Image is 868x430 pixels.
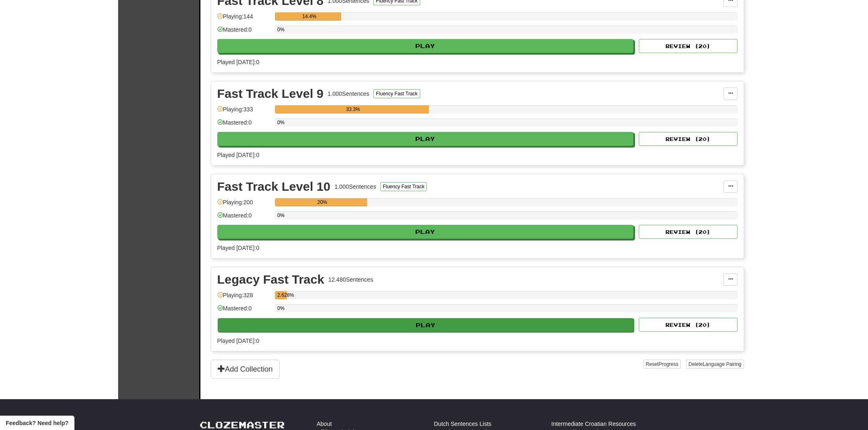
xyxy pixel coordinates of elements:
a: About [317,420,332,428]
div: Legacy Fast Track [217,273,324,286]
button: Review (20) [639,225,738,239]
button: Play [217,225,634,239]
button: Review (20) [639,318,738,332]
span: Played [DATE]: 0 [217,245,259,251]
span: Progress [659,361,678,367]
button: ResetProgress [643,360,681,369]
div: 12.480 Sentences [328,275,373,284]
div: Playing: 333 [217,105,271,119]
a: Intermediate Croatian Resources [552,420,636,428]
a: Dutch Sentences Lists [434,420,491,428]
div: Mastered: 0 [217,118,271,132]
div: Mastered: 0 [217,211,271,225]
div: 1.000 Sentences [328,90,369,98]
div: 1.000 Sentences [335,183,376,191]
div: 20% [277,198,368,206]
button: Fluency Fast Track [373,89,420,98]
div: 14.4% [277,12,342,21]
button: DeleteLanguage Pairing [686,360,744,369]
div: 2.628% [277,291,287,299]
div: Fast Track Level 10 [217,180,330,193]
div: Mastered: 0 [217,25,271,39]
div: Mastered: 0 [217,304,271,318]
button: Play [217,132,634,146]
button: Play [218,318,634,332]
div: Playing: 144 [217,12,271,26]
a: Clozemaster [200,420,285,430]
button: Play [217,39,634,53]
span: Open feedback widget [6,419,68,427]
span: Played [DATE]: 0 [217,152,259,158]
div: 33.3% [277,105,429,113]
button: Fluency Fast Track [380,182,427,191]
div: Playing: 200 [217,198,271,212]
div: Fast Track Level 9 [217,88,324,100]
button: Review (20) [639,132,738,146]
span: Played [DATE]: 0 [217,338,259,344]
button: Add Collection [211,360,280,379]
button: Review (20) [639,39,738,53]
span: Played [DATE]: 0 [217,59,259,65]
span: Language Pairing [703,361,741,367]
div: Playing: 328 [217,291,271,305]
